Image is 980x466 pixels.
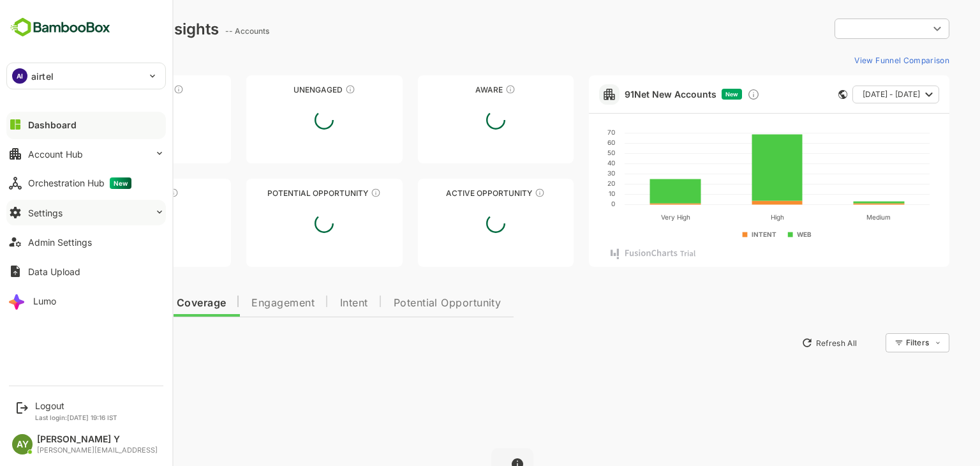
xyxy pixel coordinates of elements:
button: New Insights [31,331,124,354]
button: Dashboard [6,112,166,137]
div: These accounts have not shown enough engagement and need nurturing [301,84,311,94]
div: Lumo [33,296,56,306]
p: airtel [31,70,54,83]
div: AY [12,434,33,455]
div: ​ [790,17,905,40]
button: Orchestration HubNew [6,170,166,196]
span: New [110,177,131,189]
a: 91Net New Accounts [580,89,672,100]
div: Filters [860,331,905,354]
div: This card does not support filter and segments [794,90,803,99]
text: High [725,213,739,222]
text: 50 [563,149,570,156]
span: Intent [295,298,323,308]
div: Aware [373,85,529,94]
ag: -- Accounts [181,26,228,36]
div: AI [12,68,27,84]
img: BambooboxFullLogoMark.5f36c76dfaba33ec1ec1367b70bb1252.svg [6,15,114,40]
button: Lumo [6,288,166,313]
button: Account Hub [6,141,166,167]
div: Engaged [31,188,186,198]
div: [PERSON_NAME] Y [37,434,158,445]
text: 0 [567,200,570,207]
button: View Funnel Comparison [805,50,905,70]
div: Admin Settings [28,237,92,248]
div: AIairtel [7,63,165,89]
text: 20 [563,179,570,187]
span: Potential Opportunity [349,298,457,308]
text: Medium [822,213,846,221]
div: [PERSON_NAME][EMAIL_ADDRESS] [37,446,158,455]
p: Last login: [DATE] 19:16 IST [35,414,117,421]
div: Unengaged [202,85,357,94]
div: Active Opportunity [373,188,529,198]
div: Data Upload [28,266,80,277]
button: Admin Settings [6,229,166,255]
div: Settings [28,207,63,218]
button: [DATE] - [DATE] [808,86,895,103]
div: These accounts have not been engaged with for a defined time period [129,84,139,94]
span: [DATE] - [DATE] [818,86,875,103]
button: Settings [6,200,166,225]
div: These accounts are warm, further nurturing would qualify them to MQAs [124,188,134,198]
text: 30 [563,169,570,177]
div: Filters [861,338,884,347]
button: Refresh All [751,333,818,353]
span: New [681,91,694,98]
div: Logout [35,400,117,411]
div: Unreached [31,85,186,94]
text: 10 [564,190,570,197]
span: Data Quality and Coverage [43,298,181,308]
button: Data Upload [6,259,166,284]
div: Account Hub [28,149,83,160]
div: Dashboard [28,119,77,130]
div: These accounts have open opportunities which might be at any of the Sales Stages [490,188,500,198]
span: Engagement [207,298,270,308]
div: Discover new ICP-fit accounts showing engagement — via intent surges, anonymous website visits, L... [702,88,715,101]
div: These accounts have just entered the buying cycle and need further nurturing [461,84,471,94]
div: Orchestration Hub [28,177,131,189]
div: Dashboard Insights [31,20,174,38]
div: These accounts are MQAs and can be passed on to Inside Sales [326,188,336,198]
text: Very High [616,213,645,222]
text: 60 [563,139,570,146]
text: 70 [563,128,570,136]
text: 40 [563,159,570,167]
div: Potential Opportunity [202,188,357,198]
